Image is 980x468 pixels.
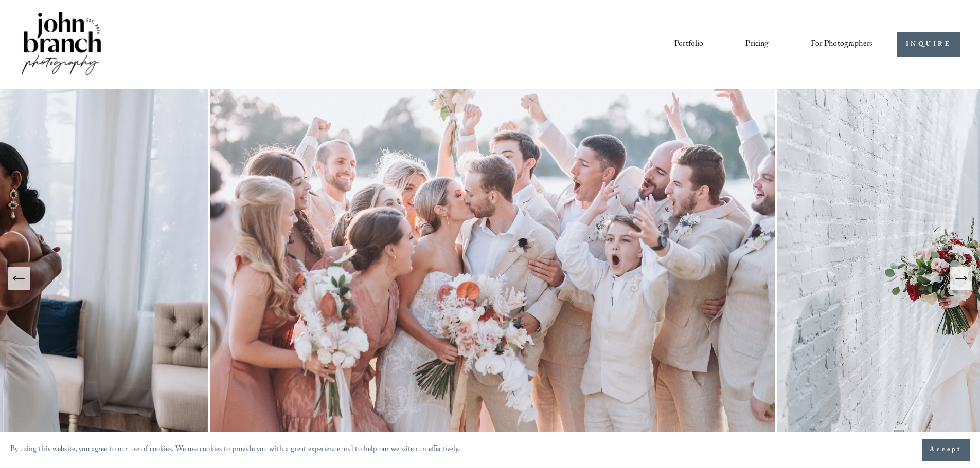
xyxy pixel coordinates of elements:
button: Previous Slide [8,267,30,290]
img: A wedding party celebrating outdoors, featuring a bride and groom kissing amidst cheering bridesm... [208,89,777,468]
a: Portfolio [674,35,703,53]
button: Next Slide [950,267,972,290]
span: Accept [930,445,962,455]
button: Accept [922,439,970,461]
p: By using this website, you agree to our use of cookies. We use cookies to provide you with a grea... [10,443,460,458]
a: Pricing [745,35,769,53]
img: John Branch IV Photography [20,10,103,79]
a: INQUIRE [897,32,960,57]
a: folder dropdown [811,35,872,53]
span: For Photographers [811,36,872,52]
